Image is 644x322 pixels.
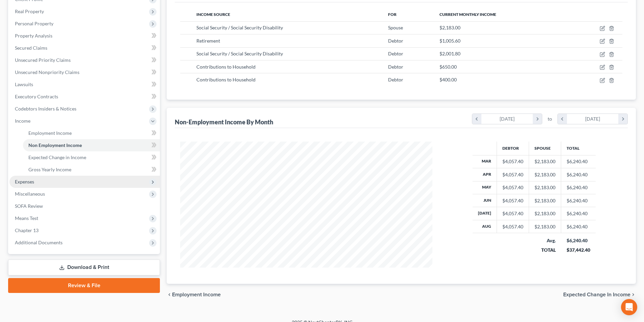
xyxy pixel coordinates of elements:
div: $4,057.40 [502,158,523,165]
div: $2,183.00 [534,197,555,204]
span: Additional Documents [15,240,63,245]
div: $2,183.00 [534,223,555,230]
th: [DATE] [473,207,497,220]
td: $6,240.40 [561,181,596,194]
i: chevron_right [630,292,636,297]
span: Personal Property [15,21,53,26]
span: Debtor [388,77,403,82]
th: Apr [473,168,497,181]
i: chevron_left [167,292,172,297]
a: Lawsuits [9,78,160,91]
span: Retirement [196,38,220,44]
th: Mar [473,155,497,168]
span: SOFA Review [15,203,43,209]
td: $6,240.40 [561,194,596,207]
button: Expected Change in Income chevron_right [563,292,636,297]
span: For [388,12,397,17]
i: chevron_right [533,114,542,124]
div: $4,057.40 [502,210,523,217]
span: Non Employment Income [28,142,82,148]
a: Executory Contracts [9,91,160,103]
span: to [548,116,552,122]
span: Expected Change in Income [563,292,630,297]
i: chevron_left [558,114,567,124]
i: chevron_left [472,114,481,124]
span: Income [15,118,30,124]
i: chevron_right [618,114,627,124]
span: Real Property [15,8,44,14]
div: [DATE] [567,114,619,124]
button: chevron_left Employment Income [167,292,221,297]
span: Codebtors Insiders & Notices [15,106,76,112]
span: Debtor [388,64,403,70]
a: Property Analysis [9,30,160,42]
td: $6,240.40 [561,155,596,168]
span: Lawsuits [15,81,33,87]
div: $6,240.40 [567,237,590,244]
span: Employment Income [28,130,72,136]
span: Spouse [388,25,403,30]
span: Secured Claims [15,45,47,51]
a: Unsecured Nonpriority Claims [9,66,160,78]
div: Open Intercom Messenger [621,299,637,315]
th: May [473,181,497,194]
a: Non Employment Income [23,139,160,151]
span: Expected Change in Income [28,154,86,160]
div: $2,183.00 [534,210,555,217]
div: $37,442.40 [567,247,590,253]
div: $4,057.40 [502,184,523,191]
a: SOFA Review [9,200,160,212]
div: TOTAL [534,247,556,253]
th: Spouse [529,142,561,155]
span: Expenses [15,179,34,184]
span: $1,005.60 [439,38,460,44]
span: Miscellaneous [15,191,45,197]
th: Total [561,142,596,155]
span: Current Monthly Income [439,12,496,17]
th: Aug [473,220,497,233]
span: Debtor [388,51,403,56]
td: $6,240.40 [561,168,596,181]
span: Contributions to Household [196,77,256,82]
th: Jun [473,194,497,207]
span: Unsecured Priority Claims [15,57,71,63]
span: Chapter 13 [15,227,39,233]
span: Debtor [388,38,403,44]
a: Expected Change in Income [23,151,160,164]
span: Executory Contracts [15,94,58,99]
div: $2,183.00 [534,158,555,165]
th: Debtor [497,142,529,155]
span: Social Security / Social Security Disability [196,25,283,30]
td: $6,240.40 [561,220,596,233]
span: $650.00 [439,64,457,70]
div: Avg. [534,237,556,244]
a: Gross Yearly Income [23,164,160,176]
span: Employment Income [172,292,221,297]
span: Property Analysis [15,33,52,39]
a: Employment Income [23,127,160,139]
div: $2,183.00 [534,184,555,191]
span: Gross Yearly Income [28,167,71,172]
span: Means Test [15,215,38,221]
span: $2,001.80 [439,51,460,56]
div: $4,057.40 [502,197,523,204]
span: Income Source [196,12,230,17]
div: $4,057.40 [502,171,523,178]
div: $2,183.00 [534,171,555,178]
div: Non-Employment Income By Month [175,118,273,126]
a: Review & File [8,278,160,293]
div: $4,057.40 [502,223,523,230]
span: Social Security / Social Security Disability [196,51,283,56]
span: $2,183.00 [439,25,460,30]
a: Download & Print [8,259,160,275]
span: Unsecured Nonpriority Claims [15,69,79,75]
span: Contributions to Household [196,64,256,70]
span: $400.00 [439,77,457,82]
a: Secured Claims [9,42,160,54]
td: $6,240.40 [561,207,596,220]
a: Unsecured Priority Claims [9,54,160,66]
div: [DATE] [481,114,533,124]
